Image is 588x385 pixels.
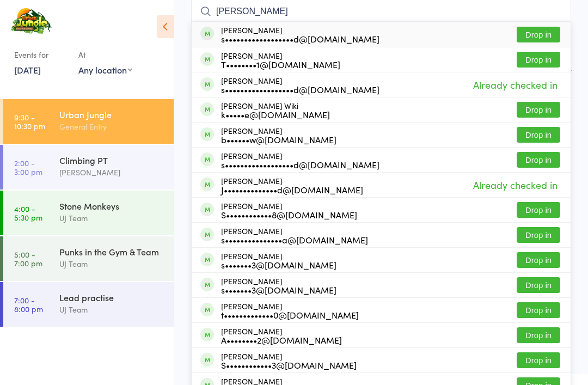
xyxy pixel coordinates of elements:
[221,126,336,144] div: [PERSON_NAME]
[517,252,560,268] button: Drop in
[221,185,363,194] div: J••••••••••••••d@[DOMAIN_NAME]
[517,27,560,42] button: Drop in
[14,204,42,222] time: 4:00 - 5:30 pm
[221,285,336,294] div: s•••••••3@[DOMAIN_NAME]
[59,246,164,258] div: Punks in the Gym & Team
[221,101,330,119] div: [PERSON_NAME] Wiki
[14,46,68,64] div: Events for
[221,135,336,144] div: b••••••w@[DOMAIN_NAME]
[221,34,379,43] div: s••••••••••••••••••d@[DOMAIN_NAME]
[221,335,342,344] div: A••••••••2@[DOMAIN_NAME]
[221,176,363,194] div: [PERSON_NAME]
[221,227,368,244] div: [PERSON_NAME]
[221,327,342,344] div: [PERSON_NAME]
[14,250,42,267] time: 5:00 - 7:00 pm
[517,102,560,118] button: Drop in
[221,277,336,294] div: [PERSON_NAME]
[221,151,379,169] div: [PERSON_NAME]
[221,352,357,369] div: [PERSON_NAME]
[14,158,42,176] time: 2:00 - 3:00 pm
[221,310,359,319] div: t•••••••••••••0@[DOMAIN_NAME]
[221,76,379,94] div: [PERSON_NAME]
[59,166,164,179] div: [PERSON_NAME]
[517,52,560,68] button: Drop in
[59,154,164,166] div: Climbing PT
[221,201,357,219] div: [PERSON_NAME]
[517,302,560,318] button: Drop in
[3,99,174,144] a: 9:30 -10:30 pmUrban JungleGeneral Entry
[517,277,560,293] button: Drop in
[517,127,560,143] button: Drop in
[78,46,132,64] div: At
[3,236,174,281] a: 5:00 -7:00 pmPunks in the Gym & TeamUJ Team
[14,296,43,313] time: 7:00 - 8:00 pm
[221,252,336,269] div: [PERSON_NAME]
[517,202,560,218] button: Drop in
[14,64,41,76] a: [DATE]
[221,260,336,269] div: s•••••••3@[DOMAIN_NAME]
[221,160,379,169] div: s••••••••••••••••••d@[DOMAIN_NAME]
[221,360,357,369] div: S••••••••••••3@[DOMAIN_NAME]
[221,85,379,94] div: s••••••••••••••••••d@[DOMAIN_NAME]
[11,8,52,35] img: Urban Jungle Indoor Rock Climbing
[59,108,164,120] div: Urban Jungle
[470,175,560,194] span: Already checked in
[3,191,174,235] a: 4:00 -5:30 pmStone MonkeysUJ Team
[221,210,357,219] div: S••••••••••••8@[DOMAIN_NAME]
[221,51,340,69] div: [PERSON_NAME]
[59,291,164,303] div: Lead practise
[59,120,164,133] div: General Entry
[14,113,45,130] time: 9:30 - 10:30 pm
[517,327,560,343] button: Drop in
[221,235,368,244] div: s•••••••••••••••a@[DOMAIN_NAME]
[517,152,560,168] button: Drop in
[59,200,164,212] div: Stone Monkeys
[517,227,560,243] button: Drop in
[78,64,132,76] div: Any location
[3,145,174,190] a: 2:00 -3:00 pmClimbing PT[PERSON_NAME]
[221,26,379,43] div: [PERSON_NAME]
[221,302,359,319] div: [PERSON_NAME]
[59,303,164,316] div: UJ Team
[59,212,164,224] div: UJ Team
[221,60,340,69] div: T••••••••1@[DOMAIN_NAME]
[517,352,560,368] button: Drop in
[3,282,174,327] a: 7:00 -8:00 pmLead practiseUJ Team
[59,258,164,270] div: UJ Team
[470,75,560,94] span: Already checked in
[221,110,330,119] div: k•••••e@[DOMAIN_NAME]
